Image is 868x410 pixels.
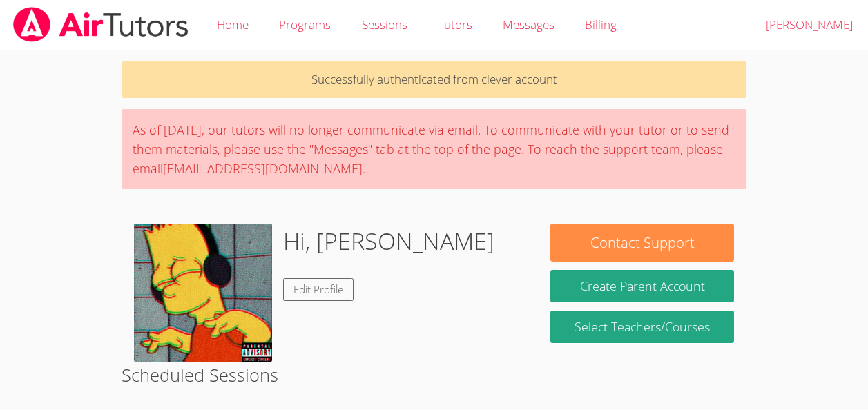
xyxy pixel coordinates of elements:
img: airtutors_banner-c4298cdbf04f3fff15de1276eac7730deb9818008684d7c2e4769d2f7ddbe033.png [12,7,190,42]
img: ab67616d00001e0241a05491b02cb2f0b841068f.jfif [134,224,272,362]
h1: Hi, [PERSON_NAME] [283,224,494,259]
p: Successfully authenticated from clever account [122,61,746,98]
span: Messages [503,17,554,32]
div: As of [DATE], our tutors will no longer communicate via email. To communicate with your tutor or ... [122,109,746,189]
a: Edit Profile [283,278,354,301]
h2: Scheduled Sessions [122,362,746,388]
button: Create Parent Account [550,270,733,302]
a: Select Teachers/Courses [550,311,733,343]
button: Contact Support [550,224,733,262]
